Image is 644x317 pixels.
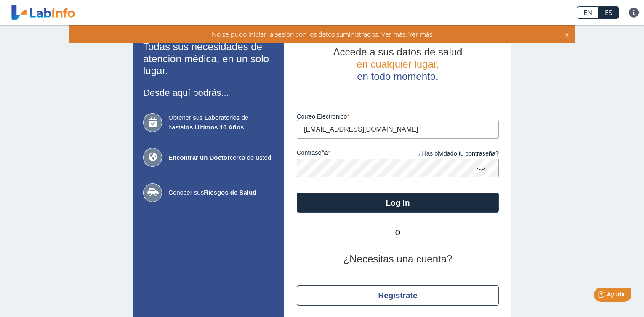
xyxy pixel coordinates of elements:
h2: Todas sus necesidades de atención médica, en un solo lugar. [143,41,274,77]
b: Riesgos de Salud [204,189,256,196]
span: Obtener sus Laboratorios de hasta [168,113,274,132]
span: O [373,228,423,238]
a: ES [599,6,619,19]
span: cerca de usted [168,153,274,163]
a: ¿Has olvidado tu contraseña? [398,149,499,158]
span: Accede a sus datos de salud [333,46,463,58]
span: No se pudo iniciar la sesión con los datos suministrados. Ver más. [212,29,407,39]
b: los Últimos 10 Años [184,124,244,131]
span: Conocer sus [168,188,274,198]
button: Log In [297,193,499,213]
b: Encontrar un Doctor [168,154,230,161]
button: Regístrate [297,285,499,306]
label: contraseña [297,149,398,158]
label: Correo Electronico [297,113,499,120]
span: en cualquier lugar, [357,58,439,70]
a: EN [577,6,599,19]
iframe: Help widget launcher [569,284,635,308]
span: en todo momento. [357,71,438,82]
h2: ¿Necesitas una cuenta? [297,253,499,265]
h3: Desde aquí podrás... [143,87,274,98]
span: Ver más [407,29,433,39]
